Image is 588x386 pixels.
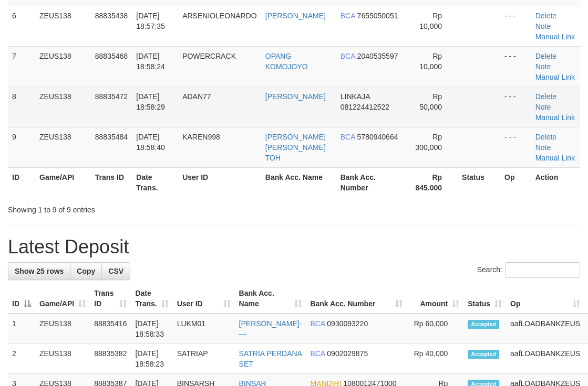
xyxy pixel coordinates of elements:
td: aafLOADBANKZEUS [506,344,584,374]
td: ZEUS138 [35,127,91,167]
span: 88835468 [95,52,128,60]
th: User ID: activate to sort column ascending [173,284,235,314]
span: POWERCRACK [182,52,236,60]
span: [DATE] 18:58:40 [136,133,165,152]
td: Rp 60,000 [407,314,463,344]
a: SATRIA PERDANA SET [239,349,302,368]
td: 9 [8,127,35,167]
td: 2 [8,344,35,374]
th: Trans ID [91,167,132,197]
th: Status [458,167,500,197]
a: CSV [101,262,130,280]
td: 8 [8,87,35,127]
a: Manual Link [535,73,575,81]
div: Showing 1 to 9 of 9 entries [8,200,237,215]
span: Rp 10,000 [419,12,442,30]
th: Date Trans.: activate to sort column ascending [131,284,172,314]
a: Note [535,143,551,152]
span: [DATE] 18:58:29 [136,92,165,111]
span: 88835484 [95,133,128,141]
th: ID [8,167,35,197]
span: BCA [341,52,355,60]
a: OPANG KOMOJOYO [265,52,308,71]
td: ZEUS138 [35,6,91,46]
th: Op [500,167,531,197]
td: ZEUS138 [35,314,90,344]
span: ARSENIOLEONARDO [182,12,257,20]
a: Note [535,22,551,30]
span: Copy 081224412522 to clipboard [341,103,389,111]
th: Game/API [35,167,91,197]
span: Copy [77,267,95,275]
td: 6 [8,6,35,46]
th: Game/API: activate to sort column ascending [35,284,90,314]
th: Date Trans. [132,167,178,197]
span: Copy 7655050051 to clipboard [357,12,398,20]
a: Delete [535,52,556,60]
th: Bank Acc. Name: activate to sort column ascending [235,284,306,314]
th: Bank Acc. Name [261,167,336,197]
th: Rp 845.000 [407,167,458,197]
span: Rp 300,000 [415,133,442,152]
td: ZEUS138 [35,87,91,127]
a: Delete [535,133,556,141]
td: 1 [8,314,35,344]
th: ID: activate to sort column descending [8,284,35,314]
td: aafLOADBANKZEUS [506,314,584,344]
span: LINKAJA [341,92,370,101]
a: Note [535,103,551,111]
th: Action [531,167,580,197]
td: - - - [500,127,531,167]
input: Search: [506,262,580,278]
span: 88835438 [95,12,128,20]
td: ZEUS138 [35,46,91,87]
a: Manual Link [535,154,575,162]
td: ZEUS138 [35,344,90,374]
td: - - - [500,6,531,46]
td: 7 [8,46,35,87]
span: Copy 0930093220 to clipboard [327,319,368,328]
span: BCA [310,349,325,358]
td: LUKM01 [173,314,235,344]
th: Bank Acc. Number [336,167,407,197]
a: [PERSON_NAME] [PERSON_NAME] TOH [265,133,326,162]
span: Show 25 rows [15,267,64,275]
span: Accepted [468,320,499,329]
span: Rp 50,000 [419,92,442,111]
td: 88835416 [90,314,131,344]
td: - - - [500,46,531,87]
a: [PERSON_NAME] [265,92,326,101]
td: Rp 40,000 [407,344,463,374]
span: ADAN77 [182,92,211,101]
td: SATRIAP [173,344,235,374]
a: Delete [535,12,556,20]
a: Manual Link [535,113,575,122]
a: [PERSON_NAME] [265,12,326,20]
a: Copy [70,262,102,280]
th: Op: activate to sort column ascending [506,284,584,314]
span: Rp 10,000 [419,52,442,71]
td: 88835382 [90,344,131,374]
th: Bank Acc. Number: activate to sort column ascending [306,284,407,314]
span: 88835472 [95,92,128,101]
span: BCA [341,133,355,141]
span: [DATE] 18:57:35 [136,12,165,30]
th: User ID [178,167,261,197]
th: Amount: activate to sort column ascending [407,284,463,314]
th: Trans ID: activate to sort column ascending [90,284,131,314]
span: BCA [310,319,325,328]
a: Note [535,62,551,71]
span: CSV [108,267,123,275]
span: Accepted [468,350,499,359]
span: Copy 0902029875 to clipboard [327,349,368,358]
th: Status: activate to sort column ascending [463,284,506,314]
label: Search: [477,262,580,278]
span: BCA [341,12,355,20]
a: Show 25 rows [8,262,70,280]
td: - - - [500,87,531,127]
a: Delete [535,92,556,101]
td: [DATE] 18:58:23 [131,344,172,374]
span: KAREN998 [182,133,220,141]
span: Copy 2040535597 to clipboard [357,52,398,60]
td: [DATE] 18:58:33 [131,314,172,344]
